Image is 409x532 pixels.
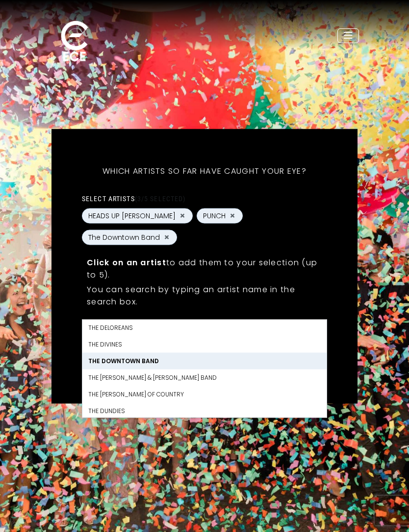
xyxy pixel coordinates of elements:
[82,194,185,203] label: Select artists
[88,210,176,221] span: HEADS UP [PERSON_NAME]
[229,211,236,220] button: Remove PUNCH
[87,283,322,307] p: You can search by typing an artist name in the search box.
[82,319,327,336] li: The Deloreans
[82,402,327,419] li: THE DUNDIES
[82,369,327,386] li: The [PERSON_NAME] & [PERSON_NAME] Band
[50,18,99,66] img: ece_new_logo_whitev2-1.png
[82,153,327,188] h5: Which artists so far have caught your eye?
[135,194,186,202] span: (3/5 selected)
[337,28,359,43] button: Toggle navigation
[179,211,186,220] button: Remove HEADS UP PENNY
[163,233,171,242] button: Remove The Downtown Band
[82,352,327,369] li: The Downtown Band
[203,210,226,221] span: PUNCH
[87,256,322,280] p: to add them to your selection (up to 5).
[82,336,327,352] li: The Divines
[88,232,160,242] span: The Downtown Band
[82,386,327,402] li: THE [PERSON_NAME] OF COUNTRY
[87,256,166,268] strong: Click on an artist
